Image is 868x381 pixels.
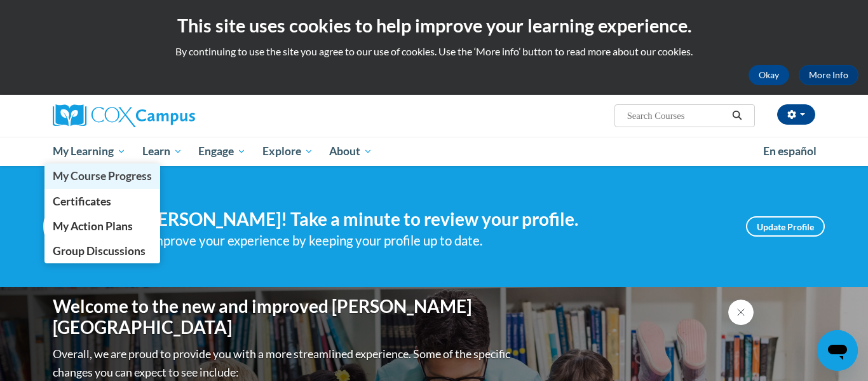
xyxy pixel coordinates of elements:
a: My Learning [44,137,134,166]
a: Explore [254,137,322,166]
a: Engage [190,137,254,166]
span: En español [763,144,817,158]
a: En español [755,138,825,165]
div: Main menu [34,137,834,166]
h2: This site uses cookies to help improve your learning experience. [10,13,858,38]
span: Group Discussions [53,244,146,258]
input: Search Courses [626,108,728,123]
a: More Info [799,65,858,85]
button: Search [728,108,747,123]
a: My Course Progress [44,163,160,188]
iframe: Close message [728,300,754,325]
a: Update Profile [746,216,825,237]
iframe: Button to launch messaging window [817,330,858,371]
span: Explore [262,144,313,159]
a: My Action Plans [44,214,160,239]
button: Account Settings [777,104,815,125]
div: Help improve your experience by keeping your profile up to date. [119,230,727,251]
span: Engage [198,144,246,159]
button: Okay [749,65,789,85]
img: Profile Image [43,198,100,255]
a: Cox Campus [53,104,294,127]
span: My Learning [53,144,126,159]
span: About [329,144,372,159]
a: Certificates [44,189,160,214]
a: Learn [134,137,191,166]
span: Certificates [53,195,111,208]
p: By continuing to use the site you agree to our use of cookies. Use the ‘More info’ button to read... [10,45,858,59]
span: Learn [142,144,182,159]
span: Hi. How can we help? [8,9,103,19]
h1: Welcome to the new and improved [PERSON_NAME][GEOGRAPHIC_DATA] [53,296,513,338]
img: Cox Campus [53,104,195,127]
h4: Hi [PERSON_NAME]! Take a minute to review your profile. [119,209,727,230]
a: About [322,137,381,166]
a: Group Discussions [44,239,160,263]
span: My Action Plans [53,219,133,233]
span: My Course Progress [53,169,152,183]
